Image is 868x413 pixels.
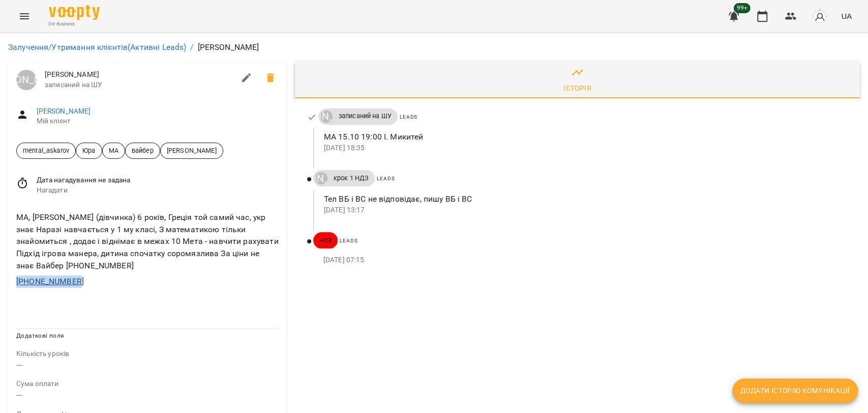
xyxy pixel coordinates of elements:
[327,174,375,183] span: крок 1 НДЗ
[16,332,64,339] span: Додаткові поля
[37,107,91,115] a: [PERSON_NAME]
[190,41,193,53] li: /
[12,4,37,29] button: Menu
[734,3,751,13] span: 99+
[841,11,852,21] span: UA
[324,193,844,205] p: Тел ВБ і ВС не відповідає, пишу ВБ і ВС
[49,21,100,27] span: For Business
[400,114,417,120] span: Leads
[320,111,333,123] div: Юрій Тимочко
[313,236,338,245] span: нові
[324,131,844,143] p: МА 15.10 19:00 І. Микитей
[732,378,858,403] button: Додати історію комунікації
[16,379,279,389] p: field-description
[37,175,279,185] span: Дата нагадування не задана
[837,7,856,25] button: UA
[45,70,234,80] span: [PERSON_NAME]
[103,146,125,155] span: МА
[324,143,844,153] p: [DATE] 18:35
[16,277,84,286] a: [PHONE_NUMBER]
[563,82,591,94] div: Історія
[45,80,234,90] span: записаний на ШУ
[8,42,186,52] a: Залучення/Утримання клієнтів(Активні Leads)
[16,70,37,90] div: Юрій Тимочко
[324,205,844,215] p: [DATE] 13:17
[14,209,281,273] div: МА, [PERSON_NAME] (дівчинка) 6 років, Греція той самий час, укр знає Наразі навчається у 1 му кла...
[323,255,844,265] p: [DATE] 07:15
[318,111,333,123] a: [PERSON_NAME]
[333,112,398,121] span: записаний на ШУ
[813,9,827,23] img: avatar_s.png
[16,389,279,401] p: ---
[16,349,279,359] p: field-description
[315,172,327,184] div: Юрій Тимочко
[161,146,223,155] span: [PERSON_NAME]
[126,146,160,155] span: вайбер
[8,41,860,53] nav: breadcrumb
[313,172,327,184] a: [PERSON_NAME]
[49,5,100,20] img: Voopty Logo
[76,146,101,155] span: Юра
[198,41,259,53] p: [PERSON_NAME]
[340,238,357,243] span: Leads
[37,185,279,196] span: Нагадати
[16,359,279,371] p: ---
[377,176,395,181] span: Leads
[17,146,75,155] span: mental_askarov
[16,70,37,90] a: [PERSON_NAME]
[740,384,850,397] span: Додати історію комунікації
[37,116,279,126] span: Мій клієнт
